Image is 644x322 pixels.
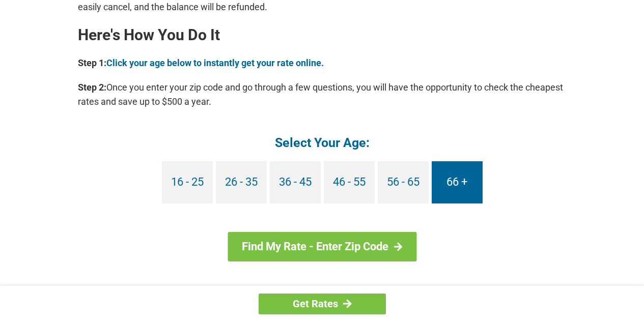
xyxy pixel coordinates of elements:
a: 16 - 25 [162,161,213,203]
b: Step 1: [78,57,106,68]
a: 56 - 65 [378,161,429,203]
p: Once you enter your zip code and go through a few questions, you will have the opportunity to che... [78,80,567,109]
a: 66 + [432,161,483,203]
b: Step 2: [78,82,106,93]
a: Find My Rate - Enter Zip Code [228,232,416,261]
a: 46 - 55 [324,161,375,203]
a: 26 - 35 [216,161,267,203]
a: Click your age below to instantly get your rate online. [106,57,324,68]
h4: Select Your Age: [78,134,567,151]
a: 36 - 45 [270,161,321,203]
h2: Here's How You Do It [78,27,567,43]
a: Get Rates [259,294,386,314]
